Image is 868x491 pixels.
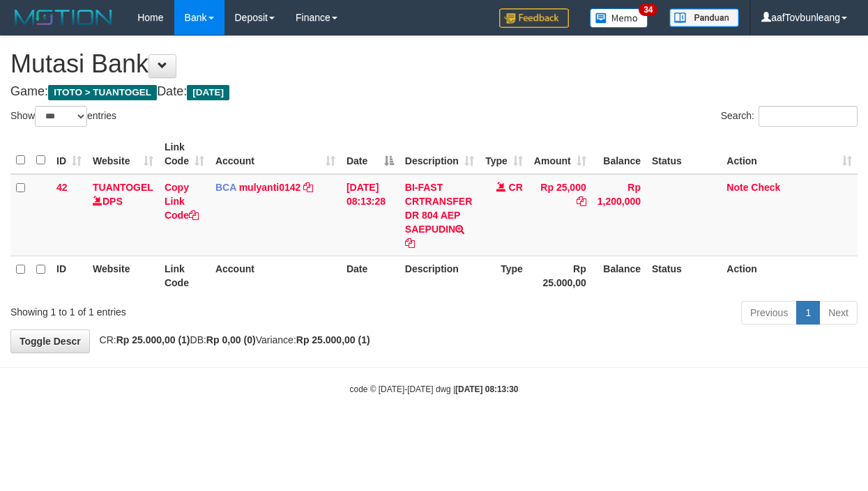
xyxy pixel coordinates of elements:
[206,334,256,345] strong: Rp 0,00 (0)
[726,182,748,193] a: Note
[399,174,480,256] td: BI-FAST CRTRANSFER DR 804 AEP SAEPUDIN
[480,134,528,174] th: Type: activate to sort column ascending
[165,182,199,221] a: Copy Link Code
[528,134,592,174] th: Amount: activate to sort column ascending
[646,256,721,295] th: Status
[499,8,569,28] img: Feedback.jpg
[399,134,480,174] th: Description: activate to sort column ascending
[405,237,415,249] a: Copy BI-FAST CRTRANSFER DR 804 AEP SAEPUDIN to clipboard
[455,384,518,394] strong: [DATE] 08:13:30
[592,174,646,256] td: Rp 1,200,000
[10,7,116,28] img: MOTION_logo.png
[87,134,159,174] th: Website: activate to sort column ascending
[159,134,210,174] th: Link Code: activate to sort column ascending
[669,8,739,27] img: panduan.png
[639,3,657,16] span: 34
[741,301,797,325] a: Previous
[592,134,646,174] th: Balance
[51,256,87,295] th: ID
[210,256,341,295] th: Account
[303,182,313,193] a: Copy mulyanti0142 to clipboard
[590,8,648,28] img: Button%20Memo.svg
[296,334,370,345] strong: Rp 25.000,00 (1)
[10,85,858,99] h4: Game: Date:
[239,182,301,193] a: mulyanti0142
[721,134,858,174] th: Action: activate to sort column ascending
[528,256,592,295] th: Rp 25.000,00
[796,301,820,325] a: 1
[341,134,399,174] th: Date: activate to sort column descending
[87,174,159,256] td: DPS
[751,182,780,193] a: Check
[51,134,87,174] th: ID: activate to sort column ascending
[509,182,523,193] span: CR
[48,85,157,100] span: ITOTO > TUANTOGEL
[10,299,351,319] div: Showing 1 to 1 of 1 entries
[350,384,519,394] small: code © [DATE]-[DATE] dwg |
[577,196,586,207] a: Copy Rp 25,000 to clipboard
[10,106,116,127] label: Show entries
[210,134,341,174] th: Account: activate to sort column ascending
[159,256,210,295] th: Link Code
[35,106,87,127] select: Showentries
[93,182,153,193] a: TUANTOGEL
[341,256,399,295] th: Date
[187,85,229,100] span: [DATE]
[341,174,399,256] td: [DATE] 08:13:28
[759,106,858,127] input: Search:
[592,256,646,295] th: Balance
[819,301,858,325] a: Next
[528,174,592,256] td: Rp 25,000
[215,182,236,193] span: BCA
[480,256,528,295] th: Type
[721,106,858,127] label: Search:
[399,256,480,295] th: Description
[721,256,858,295] th: Action
[93,334,370,345] span: CR: DB: Variance:
[56,182,68,193] span: 42
[10,329,90,353] a: Toggle Descr
[116,334,190,345] strong: Rp 25.000,00 (1)
[87,256,159,295] th: Website
[646,134,721,174] th: Status
[10,50,858,78] h1: Mutasi Bank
